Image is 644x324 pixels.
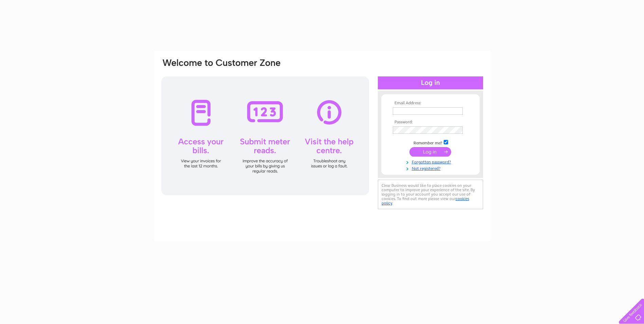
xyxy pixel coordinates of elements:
[393,158,470,165] a: Forgotten password?
[391,139,470,146] td: Remember me?
[409,147,451,157] input: Submit
[382,196,469,205] a: cookies policy
[391,120,470,125] th: Password:
[393,165,470,171] a: Not registered?
[378,180,483,209] div: Clear Business would like to place cookies on your computer to improve your experience of the sit...
[391,101,470,106] th: Email Address:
